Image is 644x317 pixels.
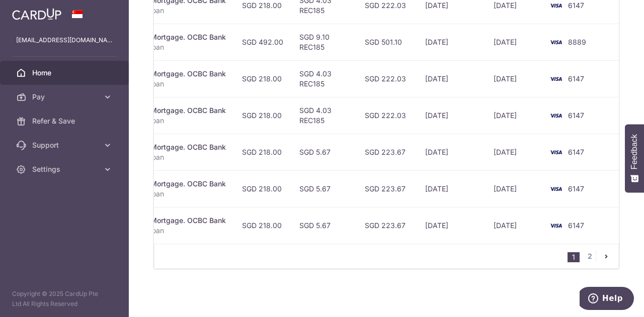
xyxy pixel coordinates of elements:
td: SGD 218.00 [234,134,291,170]
li: 1 [568,252,580,262]
div: Mortgage. OCBC Bank [150,179,226,189]
p: loan [150,42,226,52]
td: [DATE] [486,170,543,207]
td: SGD 218.00 [234,207,291,244]
span: 8889 [568,38,586,46]
td: SGD 5.67 [291,134,357,170]
td: [DATE] [486,207,543,244]
button: Feedback - Show survey [625,124,644,192]
span: 6147 [568,221,584,230]
td: SGD 223.67 [357,134,417,170]
td: SGD 222.03 [357,60,417,97]
iframe: Opens a widget where you can find more information [580,287,634,312]
p: loan [150,152,226,162]
img: Bank Card [546,220,566,232]
p: loan [150,189,226,199]
p: loan [150,6,226,16]
span: 6147 [568,74,584,83]
span: Pay [32,92,99,102]
div: Mortgage. OCBC Bank [150,32,226,42]
span: Settings [32,164,99,174]
p: loan [150,116,226,126]
p: loan [150,226,226,236]
td: [DATE] [417,170,486,207]
td: SGD 223.67 [357,207,417,244]
td: [DATE] [486,60,543,97]
td: SGD 218.00 [234,60,291,97]
td: SGD 222.03 [357,97,417,134]
span: 6147 [568,111,584,120]
span: 6147 [568,184,584,193]
span: 6147 [568,1,584,10]
td: [DATE] [417,24,486,60]
div: Mortgage. OCBC Bank [150,216,226,226]
img: Bank Card [546,146,566,158]
td: [DATE] [417,60,486,97]
td: [DATE] [486,134,543,170]
td: SGD 223.67 [357,170,417,207]
td: SGD 9.10 REC185 [291,24,357,60]
img: CardUp [12,8,61,20]
td: [DATE] [417,207,486,244]
p: loan [150,79,226,89]
td: SGD 492.00 [234,24,291,60]
img: Bank Card [546,73,566,85]
span: Home [32,68,99,78]
span: Support [32,140,99,150]
td: SGD 218.00 [234,170,291,207]
td: [DATE] [417,97,486,134]
div: Mortgage. OCBC Bank [150,69,226,79]
td: [DATE] [486,97,543,134]
td: SGD 4.03 REC185 [291,97,357,134]
td: SGD 501.10 [357,24,417,60]
span: Feedback [630,134,639,169]
img: Bank Card [546,183,566,195]
td: SGD 5.67 [291,170,357,207]
td: [DATE] [486,24,543,60]
p: [EMAIL_ADDRESS][DOMAIN_NAME] [16,35,113,45]
img: Bank Card [546,110,566,122]
nav: pager [568,244,618,268]
td: [DATE] [417,134,486,170]
td: SGD 218.00 [234,97,291,134]
td: SGD 5.67 [291,207,357,244]
span: 6147 [568,148,584,156]
a: 2 [584,250,596,262]
img: Bank Card [546,36,566,48]
td: SGD 4.03 REC185 [291,60,357,97]
span: Refer & Save [32,116,99,126]
div: Mortgage. OCBC Bank [150,142,226,152]
div: Mortgage. OCBC Bank [150,105,226,116]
